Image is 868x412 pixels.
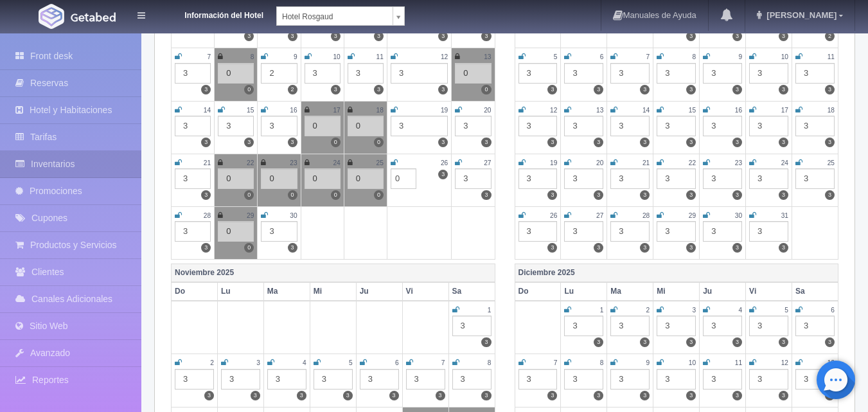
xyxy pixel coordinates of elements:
[640,190,650,200] label: 3
[343,391,353,400] label: 3
[175,369,214,390] div: 3
[244,190,254,200] label: 0
[600,53,604,60] small: 6
[201,190,211,200] label: 3
[310,282,356,301] th: Mi
[261,221,297,242] div: 3
[288,85,297,94] label: 2
[288,243,297,253] label: 3
[732,190,742,200] label: 3
[402,282,448,301] th: Vi
[657,63,696,84] div: 3
[348,168,384,189] div: 0
[244,85,254,94] label: 0
[448,282,495,301] th: Sa
[732,391,742,400] label: 3
[247,159,254,166] small: 22
[217,282,263,301] th: Lu
[374,190,384,200] label: 0
[452,369,492,390] div: 3
[356,282,402,301] th: Ju
[554,359,558,366] small: 7
[175,168,211,189] div: 3
[686,337,696,347] label: 3
[795,168,835,189] div: 3
[596,107,603,114] small: 13
[406,369,445,390] div: 3
[518,221,558,242] div: 3
[515,264,838,282] th: Diciembre 2025
[781,359,788,366] small: 12
[247,212,254,219] small: 29
[294,53,297,60] small: 9
[600,359,604,366] small: 8
[438,170,448,179] label: 3
[732,85,742,94] label: 3
[738,53,742,60] small: 9
[484,107,491,114] small: 20
[564,316,603,336] div: 3
[779,138,788,147] label: 3
[547,190,557,200] label: 3
[333,53,340,60] small: 10
[218,168,254,189] div: 0
[303,359,306,366] small: 4
[610,116,650,136] div: 3
[481,31,491,41] label: 3
[828,359,835,366] small: 13
[686,85,696,94] label: 3
[244,31,254,41] label: 3
[201,85,211,94] label: 3
[175,221,211,242] div: 3
[596,212,603,219] small: 27
[781,159,788,166] small: 24
[825,190,835,200] label: 3
[735,212,742,219] small: 30
[738,307,742,314] small: 4
[481,138,491,147] label: 3
[689,212,696,219] small: 29
[201,243,211,253] label: 3
[331,85,341,94] label: 3
[607,282,653,301] th: Ma
[438,31,448,41] label: 3
[561,282,607,301] th: Lu
[376,159,384,166] small: 25
[201,138,211,147] label: 3
[333,159,340,166] small: 24
[218,116,254,136] div: 3
[441,53,448,60] small: 12
[779,391,788,400] label: 3
[204,212,211,219] small: 28
[657,369,696,390] div: 3
[825,337,835,347] label: 3
[391,116,448,136] div: 3
[564,63,603,84] div: 3
[484,159,491,166] small: 27
[795,63,835,84] div: 3
[642,212,650,219] small: 28
[640,337,650,347] label: 3
[642,107,650,114] small: 14
[749,168,788,189] div: 3
[305,116,341,136] div: 0
[550,212,557,219] small: 26
[175,116,211,136] div: 3
[732,243,742,253] label: 3
[781,107,788,114] small: 17
[276,6,405,26] a: Hotel Rosgaud
[732,31,742,41] label: 3
[610,63,650,84] div: 3
[331,190,341,200] label: 0
[657,116,696,136] div: 3
[244,243,254,253] label: 0
[693,307,696,314] small: 3
[244,138,254,147] label: 3
[484,53,491,60] small: 13
[689,107,696,114] small: 15
[314,369,353,390] div: 3
[594,391,603,400] label: 3
[481,391,491,400] label: 3
[550,107,557,114] small: 12
[297,391,306,400] label: 3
